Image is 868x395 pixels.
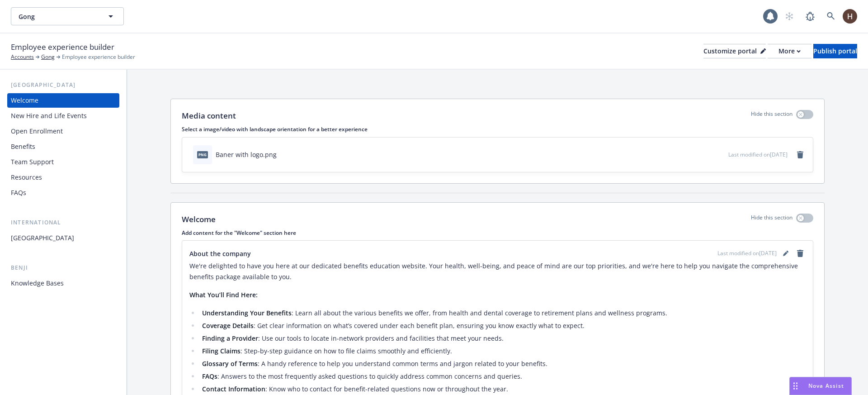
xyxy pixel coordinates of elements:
[801,7,819,25] a: Report a Bug
[202,385,265,393] strong: Contact Information
[189,261,806,282] p: We're delighted to have you here at our dedicated benefits education website. Your health, well-b...
[41,53,55,61] a: Gong
[7,139,119,154] a: Benefits
[202,321,254,330] strong: Coverage Details
[199,346,806,357] li: : Step-by-step guidance on how to file claims smoothly and efficiently.
[199,371,806,382] li: : Answers to the most frequently asked questions to quickly address common concerns and queries.
[202,309,292,317] strong: Understanding Your Benefits
[822,7,840,25] a: Search
[7,231,119,245] a: [GEOGRAPHIC_DATA]
[7,124,119,138] a: Open Enrollment
[202,359,258,368] strong: Glossary of Terms
[202,347,241,355] strong: Filing Claims
[216,150,277,159] div: Baner with logo.png
[11,7,124,25] button: Gong
[11,170,42,185] div: Resources
[768,44,811,58] button: More
[7,218,119,227] div: International
[182,110,236,122] p: Media content
[751,110,793,122] p: Hide this section
[751,214,793,225] p: Hide this section
[7,155,119,169] a: Team Support
[702,150,709,159] button: download file
[11,155,54,169] div: Team Support
[717,150,725,159] button: preview file
[703,44,766,58] button: Customize portal
[62,53,135,61] span: Employee experience builder
[11,124,63,138] div: Open Enrollment
[11,109,87,123] div: New Hire and Life Events
[843,9,857,24] img: photo
[189,290,258,299] strong: What You’ll Find Here:
[780,7,798,25] a: Start snowing
[7,109,119,123] a: New Hire and Life Events
[19,12,97,21] span: Gong
[11,186,26,200] div: FAQs
[780,248,791,259] a: editPencil
[197,151,208,158] span: png
[199,308,806,319] li: : Learn all about the various benefits we offer, from health and dental coverage to retirement pl...
[790,377,801,395] div: Drag to move
[182,214,216,225] p: Welcome
[789,377,852,395] button: Nova Assist
[778,44,801,58] div: More
[795,248,806,259] a: remove
[717,249,777,257] span: Last modified on [DATE]
[11,41,114,53] span: Employee experience builder
[199,384,806,395] li: : Know who to contact for benefit-related questions now or throughout the year.
[7,81,119,90] div: [GEOGRAPHIC_DATA]
[199,333,806,344] li: : Use our tools to locate in-network providers and facilities that meet your needs.
[202,334,258,343] strong: Finding a Provider
[182,229,813,237] p: Add content for the "Welcome" section here
[182,125,813,133] p: Select a image/video with landscape orientation for a better experience
[11,231,74,245] div: [GEOGRAPHIC_DATA]
[728,151,788,158] span: Last modified on [DATE]
[813,44,857,58] button: Publish portal
[199,320,806,331] li: : Get clear information on what’s covered under each benefit plan, ensuring you know exactly what...
[7,263,119,272] div: Benji
[795,149,806,160] a: remove
[703,44,766,58] div: Customize portal
[199,358,806,369] li: : A handy reference to help you understand common terms and jargon related to your benefits.
[11,53,34,61] a: Accounts
[813,44,857,58] div: Publish portal
[11,93,38,108] div: Welcome
[11,139,35,154] div: Benefits
[202,372,217,381] strong: FAQs
[189,249,251,258] span: About the company
[7,186,119,200] a: FAQs
[11,276,64,290] div: Knowledge Bases
[7,276,119,290] a: Knowledge Bases
[7,170,119,185] a: Resources
[7,93,119,108] a: Welcome
[808,382,844,390] span: Nova Assist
